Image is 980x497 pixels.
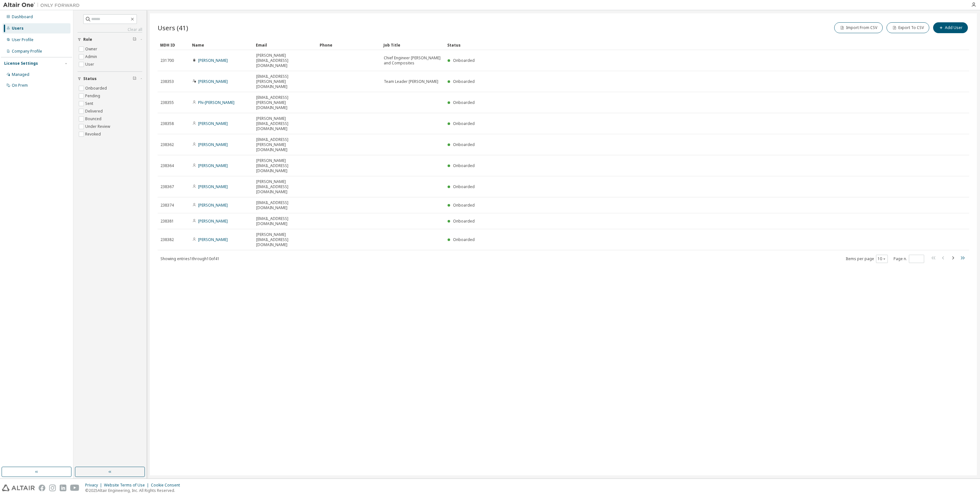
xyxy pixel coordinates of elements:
[256,137,314,152] span: [EMAIL_ADDRESS][PERSON_NAME][DOMAIN_NAME]
[198,237,228,242] a: [PERSON_NAME]
[160,121,174,126] span: 238358
[160,100,174,105] span: 238355
[453,142,475,147] span: Onboarded
[133,76,137,81] span: Clear filter
[453,202,475,208] span: Onboarded
[256,40,315,50] div: Email
[70,485,79,491] img: youtube.svg
[85,107,104,115] label: Delivered
[85,53,98,61] label: Admin
[256,232,314,247] span: [PERSON_NAME][EMAIL_ADDRESS][DOMAIN_NAME]
[453,218,475,224] span: Onboarded
[12,14,33,19] div: Dashboard
[2,485,35,491] img: altair_logo.svg
[256,216,314,226] span: [EMAIL_ADDRESS][DOMAIN_NAME]
[453,163,475,168] span: Onboarded
[12,83,28,88] div: On Prem
[104,483,151,488] div: Website Terms of Use
[198,184,228,189] a: [PERSON_NAME]
[85,92,101,100] label: Pending
[198,58,228,63] a: [PERSON_NAME]
[85,115,103,123] label: Bounced
[453,237,475,242] span: Onboarded
[256,158,314,173] span: [PERSON_NAME][EMAIL_ADDRESS][DOMAIN_NAME]
[256,179,314,194] span: [PERSON_NAME][EMAIL_ADDRESS][DOMAIN_NAME]
[198,163,228,168] a: [PERSON_NAME]
[78,27,142,32] a: Clear all
[384,55,442,66] span: Chief Engineer [PERSON_NAME] and Composites
[834,22,883,33] button: Import From CSV
[85,488,184,493] p: © 2025 Altair Engineering, Inc. All Rights Reserved.
[256,200,314,210] span: [EMAIL_ADDRESS][DOMAIN_NAME]
[85,61,95,68] label: User
[160,203,174,208] span: 238374
[878,256,886,261] button: 10
[160,219,174,224] span: 238381
[198,100,234,105] a: Phi-[PERSON_NAME]
[12,72,29,77] div: Managed
[60,485,66,491] img: linkedin.svg
[160,79,174,84] span: 238353
[85,123,111,130] label: Under Review
[83,76,97,81] span: Status
[933,22,968,33] button: Add User
[453,100,475,105] span: Onboarded
[85,483,104,488] div: Privacy
[198,218,228,224] a: [PERSON_NAME]
[846,255,888,263] span: Items per page
[160,237,174,242] span: 238382
[160,163,174,168] span: 238364
[85,130,102,138] label: Revoked
[320,40,378,50] div: Phone
[192,40,251,50] div: Name
[453,58,475,63] span: Onboarded
[78,72,142,86] button: Status
[894,255,924,263] span: Page n.
[39,485,45,491] img: facebook.svg
[160,40,187,50] div: MDH ID
[198,121,228,126] a: [PERSON_NAME]
[78,33,142,47] button: Role
[133,37,137,42] span: Clear filter
[12,37,33,42] div: User Profile
[160,142,174,147] span: 238362
[256,53,314,68] span: [PERSON_NAME][EMAIL_ADDRESS][DOMAIN_NAME]
[383,40,442,50] div: Job Title
[198,142,228,147] a: [PERSON_NAME]
[83,37,92,42] span: Role
[256,116,314,131] span: [PERSON_NAME][EMAIL_ADDRESS][DOMAIN_NAME]
[256,74,314,89] span: [EMAIL_ADDRESS][PERSON_NAME][DOMAIN_NAME]
[447,40,936,50] div: Status
[198,202,228,208] a: [PERSON_NAME]
[49,485,56,491] img: instagram.svg
[198,79,228,84] a: [PERSON_NAME]
[160,256,219,261] span: Showing entries 1 through 10 of 41
[160,58,174,63] span: 231700
[256,95,314,110] span: [EMAIL_ADDRESS][PERSON_NAME][DOMAIN_NAME]
[12,49,42,54] div: Company Profile
[453,121,475,126] span: Onboarded
[85,45,99,53] label: Owner
[3,2,83,8] img: Altair One
[453,184,475,189] span: Onboarded
[160,184,174,189] span: 238367
[887,22,929,33] button: Export To CSV
[151,483,184,488] div: Cookie Consent
[453,79,475,84] span: Onboarded
[158,23,188,32] span: Users (41)
[12,26,24,31] div: Users
[384,79,438,84] span: Team Leader [PERSON_NAME]
[4,61,38,66] div: License Settings
[85,100,94,107] label: Sent
[85,84,108,92] label: Onboarded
